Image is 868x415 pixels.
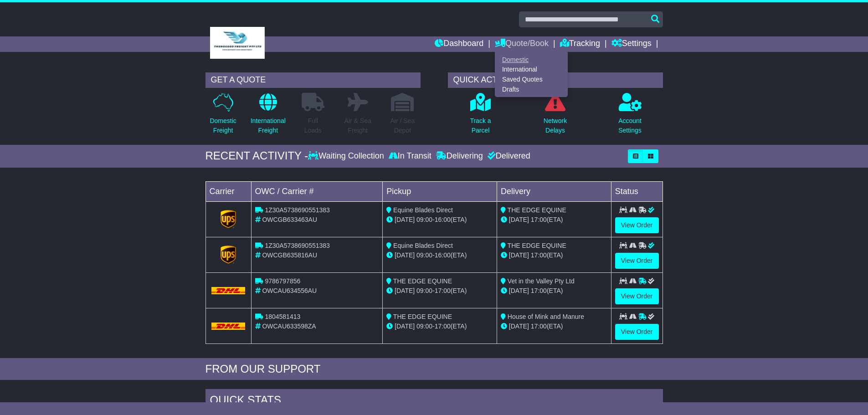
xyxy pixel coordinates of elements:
[209,92,236,140] a: DomesticFreight
[416,251,432,259] span: 09:00
[435,216,451,223] span: 16:00
[265,206,329,214] span: 1Z30A5738690551383
[262,323,316,330] span: OWCAU633598ZA
[434,151,485,161] div: Delivering
[531,323,547,330] span: 17:00
[469,92,491,140] a: Track aParcel
[615,324,659,340] a: View Order
[485,151,530,161] div: Delivered
[495,65,567,75] a: International
[210,116,236,135] p: Domestic Freight
[508,242,566,249] span: THE EDGE EQUINE
[435,251,451,259] span: 16:00
[543,92,567,140] a: NetworkDelays
[393,242,453,249] span: Equine Blades Direct
[501,251,607,260] div: (ETA)
[395,323,415,330] span: [DATE]
[508,277,575,285] span: Vet in the Valley Pty Ltd
[205,181,251,201] td: Carrier
[560,36,600,52] a: Tracking
[302,116,324,135] p: Full Loads
[509,323,529,330] span: [DATE]
[395,251,415,259] span: [DATE]
[497,181,611,201] td: Delivery
[393,277,452,285] span: THE EDGE EQUINE
[618,116,642,135] p: Account Settings
[416,216,432,223] span: 09:00
[395,216,415,223] span: [DATE]
[383,181,497,201] td: Pickup
[495,55,567,65] a: Domestic
[395,287,415,294] span: [DATE]
[205,389,663,414] div: Quick Stats
[611,36,652,52] a: Settings
[501,286,607,296] div: (ETA)
[509,251,529,259] span: [DATE]
[435,323,451,330] span: 17:00
[618,92,642,140] a: AccountSettings
[262,287,317,294] span: OWCAU634556AU
[221,246,236,264] img: GetCarrierServiceLogo
[262,251,317,259] span: OWCGB635816AU
[250,92,286,140] a: InternationalFreight
[251,181,383,201] td: OWC / Carrier #
[501,215,607,225] div: (ETA)
[470,116,491,135] p: Track a Parcel
[416,287,432,294] span: 09:00
[531,216,547,223] span: 17:00
[386,251,493,260] div: - (ETA)
[448,72,663,88] div: QUICK ACTIONS
[344,116,371,135] p: Air & Sea Freight
[221,210,236,228] img: GetCarrierServiceLogo
[205,72,421,88] div: GET A QUOTE
[615,288,659,304] a: View Order
[509,287,529,294] span: [DATE]
[390,116,415,135] p: Air / Sea Depot
[265,242,329,249] span: 1Z30A5738690551383
[386,322,493,331] div: - (ETA)
[615,217,659,233] a: View Order
[205,149,308,163] div: RECENT ACTIVITY -
[386,286,493,296] div: - (ETA)
[508,206,566,214] span: THE EDGE EQUINE
[393,206,453,214] span: Equine Blades Direct
[416,323,432,330] span: 09:00
[211,287,246,294] img: DHL.png
[495,36,549,52] a: Quote/Book
[611,181,663,201] td: Status
[531,251,547,259] span: 17:00
[211,323,246,330] img: DHL.png
[435,36,483,52] a: Dashboard
[265,313,300,320] span: 1804581413
[508,313,584,320] span: House of Mink and Manure
[393,313,452,320] span: THE EDGE EQUINE
[495,52,568,97] div: Quote/Book
[386,151,434,161] div: In Transit
[509,216,529,223] span: [DATE]
[265,277,300,285] span: 9786797856
[531,287,547,294] span: 17:00
[386,215,493,225] div: - (ETA)
[544,116,567,135] p: Network Delays
[495,75,567,85] a: Saved Quotes
[262,216,317,223] span: OWCGB633463AU
[205,363,663,376] div: FROM OUR SUPPORT
[308,151,386,161] div: Waiting Collection
[615,253,659,269] a: View Order
[495,84,567,94] a: Drafts
[251,116,286,135] p: International Freight
[501,322,607,331] div: (ETA)
[435,287,451,294] span: 17:00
